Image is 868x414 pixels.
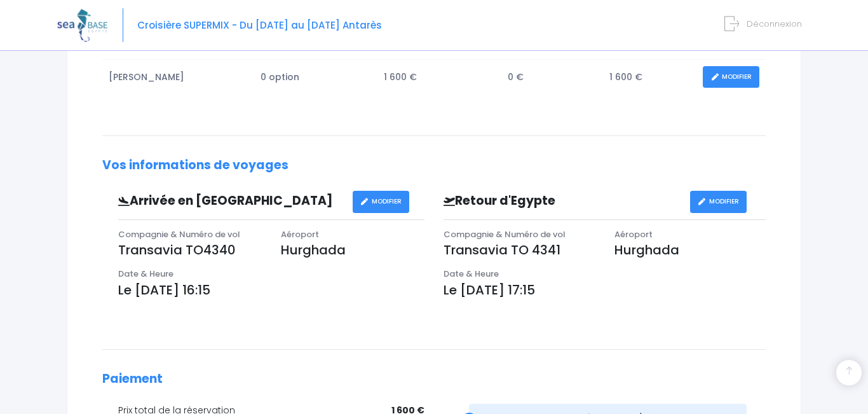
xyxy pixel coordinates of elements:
td: 0 € [501,60,602,95]
td: [PERSON_NAME] [102,60,254,95]
span: Compagnie & Numéro de vol [118,228,240,240]
p: Hurghada [614,240,766,259]
a: MODIFIER [703,66,759,88]
a: MODIFIER [690,191,747,213]
h2: Paiement [102,372,766,387]
span: Aéroport [614,228,653,240]
p: Hurghada [281,240,424,259]
td: 1 600 € [603,60,697,95]
h3: Retour d'Egypte [434,194,690,209]
p: Transavia TO 4341 [444,240,595,259]
a: MODIFIER [353,191,409,213]
span: 0 option [261,71,299,83]
span: Date & Heure [444,268,499,280]
p: Le [DATE] 17:15 [444,280,766,300]
span: Déconnexion [747,18,802,30]
td: 1 600 € [377,60,501,95]
h2: Vos informations de voyages [102,158,766,173]
span: Croisière SUPERMIX - Du [DATE] au [DATE] Antarès [137,18,382,32]
span: Compagnie & Numéro de vol [444,228,566,240]
p: Le [DATE] 16:15 [118,280,424,300]
span: Date & Heure [118,268,173,280]
h3: Arrivée en [GEOGRAPHIC_DATA] [109,194,353,209]
p: Transavia TO4340 [118,240,262,259]
span: Aéroport [281,228,319,240]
